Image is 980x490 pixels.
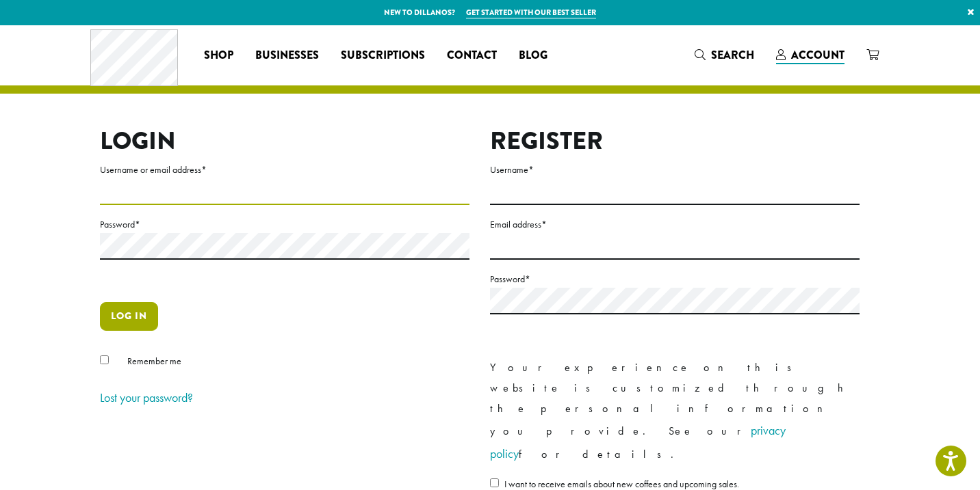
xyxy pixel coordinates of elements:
span: Contact [447,47,497,64]
a: Lost your password? [100,390,193,405]
span: Shop [204,47,233,64]
h2: Register [490,126,860,156]
label: Username [490,161,860,178]
span: I want to receive emails about new coffees and upcoming sales. [504,478,739,490]
label: Password [100,216,469,233]
a: Get started with our best seller [466,7,596,18]
input: I want to receive emails about new coffees and upcoming sales. [490,478,499,487]
span: Search [711,47,754,63]
span: Account [791,47,844,63]
span: Businesses [255,47,319,64]
label: Email address [490,216,860,233]
a: Search [684,44,765,66]
span: Subscriptions [341,47,425,64]
span: Remember me [127,355,181,367]
label: Password [490,271,860,288]
p: Your experience on this website is customized through the personal information you provide. See o... [490,357,860,465]
a: Shop [193,44,244,66]
button: Log in [100,302,158,331]
span: Blog [519,47,547,64]
a: privacy policy [490,422,786,461]
h2: Login [100,126,469,156]
label: Username or email address [100,161,469,178]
